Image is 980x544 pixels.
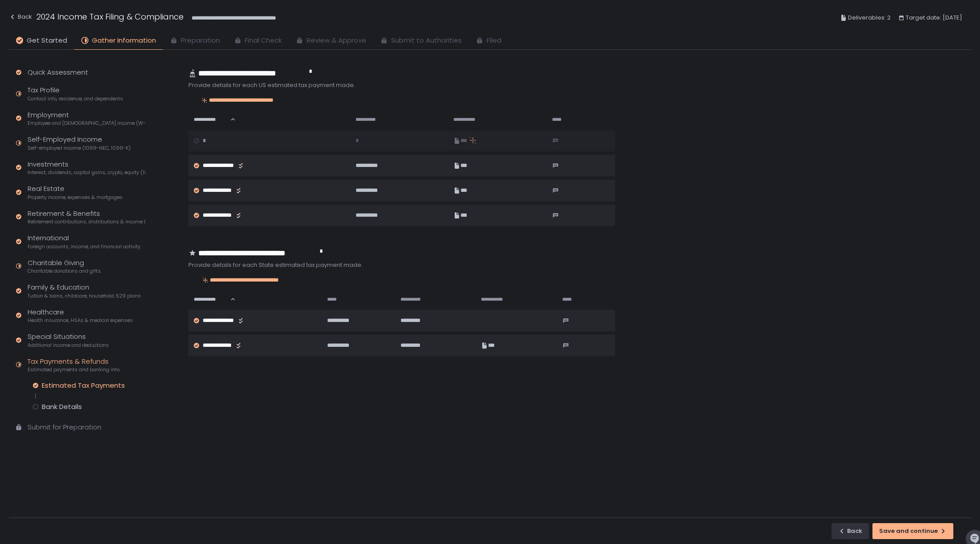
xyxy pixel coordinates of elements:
[28,422,101,433] div: Submit for Preparation
[27,36,67,46] span: Get Started
[28,110,145,127] div: Employment
[28,307,133,324] div: Healthcare
[28,145,131,151] span: Self-employed income (1099-NEC, 1099-K)
[28,95,123,102] span: Contact info, residence, and dependents
[487,36,501,46] span: Filed
[188,81,615,89] div: Provide details for each US estimated tax payment made.
[28,282,141,299] div: Family & Education
[28,169,145,176] span: Interest, dividends, capital gains, crypto, equity (1099s, K-1s)
[879,527,947,535] div: Save and continue
[872,523,953,539] button: Save and continue
[9,12,32,22] div: Back
[28,293,141,299] span: Tuition & loans, childcare, household, 529 plans
[28,159,145,176] div: Investments
[245,36,282,46] span: Final Check
[28,342,109,349] span: Additional income and deductions
[28,85,123,102] div: Tax Profile
[42,402,82,411] div: Bank Details
[28,184,123,201] div: Real Estate
[832,523,869,539] button: Back
[42,381,125,390] div: Estimated Tax Payments
[9,11,32,25] button: Back
[906,12,962,23] span: Target date: [DATE]
[28,357,120,373] div: Tax Payments & Refunds
[181,36,220,46] span: Preparation
[92,36,156,46] span: Gather Information
[28,120,145,127] span: Employee and [DEMOGRAPHIC_DATA] income (W-2s)
[28,268,101,274] span: Charitable donations and gifts
[391,36,462,46] span: Submit to Authorities
[28,218,145,225] span: Retirement contributions, distributions & income (1099-R, 5498)
[838,527,862,535] div: Back
[307,36,366,46] span: Review & Approve
[28,135,131,151] div: Self-Employed Income
[188,261,615,269] div: Provide details for each State estimated tax payment made.
[28,68,88,78] div: Quick Assessment
[28,233,140,250] div: International
[28,332,109,349] div: Special Situations
[28,366,120,373] span: Estimated payments and banking info
[28,243,140,250] span: Foreign accounts, income, and financial activity
[28,317,133,324] span: Health insurance, HSAs & medical expenses
[28,258,101,275] div: Charitable Giving
[28,209,145,226] div: Retirement & Benefits
[848,12,891,23] span: Deliverables: 2
[28,194,123,201] span: Property income, expenses & mortgages
[36,11,184,23] h1: 2024 Income Tax Filing & Compliance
